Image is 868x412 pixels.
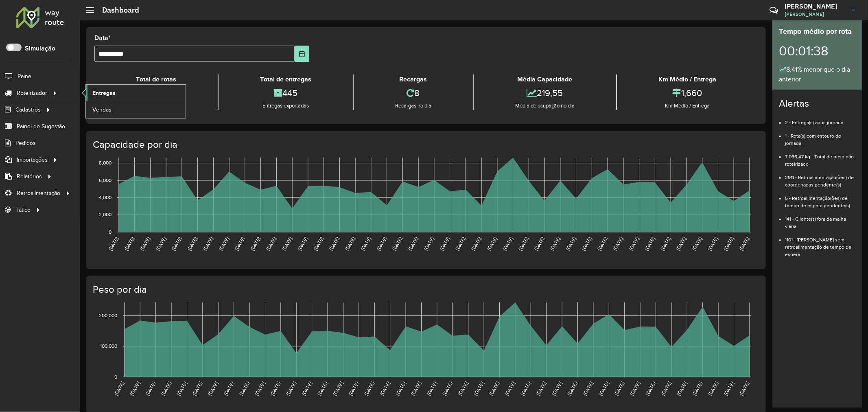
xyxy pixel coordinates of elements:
[332,381,344,397] text: [DATE]
[395,381,407,397] text: [DATE]
[765,2,783,19] a: Contato Rápido
[582,381,594,397] text: [DATE]
[723,381,735,397] text: [DATE]
[17,122,65,131] span: Painel de Sugestão
[265,236,277,252] text: [DATE]
[281,236,293,252] text: [DATE]
[566,381,578,397] text: [DATE]
[486,236,498,252] text: [DATE]
[99,195,112,200] text: 4,000
[285,381,297,397] text: [DATE]
[94,6,139,15] h2: Dashboard
[502,236,514,252] text: [DATE]
[191,381,203,397] text: [DATE]
[518,236,529,252] text: [DATE]
[739,236,750,252] text: [DATE]
[360,236,372,252] text: [DATE]
[94,33,111,43] label: Data
[391,236,403,252] text: [DATE]
[17,189,60,197] span: Retroalimentação
[597,236,608,252] text: [DATE]
[785,168,855,188] li: 2911 - Retroalimentação(ões) de coordenadas pendente(s)
[426,381,437,397] text: [DATE]
[86,101,186,118] a: Vendas
[249,236,261,252] text: [DATE]
[504,381,516,397] text: [DATE]
[676,381,688,397] text: [DATE]
[221,75,351,84] div: Total de entregas
[234,236,245,252] text: [DATE]
[598,381,610,397] text: [DATE]
[407,236,419,252] text: [DATE]
[581,236,593,252] text: [DATE]
[221,84,351,102] div: 445
[707,381,719,397] text: [DATE]
[785,113,855,126] li: 2 - Entrega(s) após jornada
[17,72,33,81] span: Painel
[155,236,167,252] text: [DATE]
[92,105,112,114] span: Vendas
[455,236,466,252] text: [DATE]
[109,229,112,234] text: 0
[92,89,116,97] span: Entregas
[114,374,117,379] text: 0
[629,381,641,397] text: [DATE]
[785,230,855,258] li: 1101 - [PERSON_NAME] sem retroalimentação de tempo de espera
[535,381,547,397] text: [DATE]
[613,381,625,397] text: [DATE]
[476,84,614,102] div: 219,55
[186,236,198,252] text: [DATE]
[99,178,112,183] text: 6,000
[144,381,156,397] text: [DATE]
[410,381,422,397] text: [DATE]
[218,236,230,252] text: [DATE]
[439,236,450,252] text: [DATE]
[723,236,735,252] text: [DATE]
[129,381,141,397] text: [DATE]
[476,102,614,110] div: Média de ocupação no dia
[470,236,482,252] text: [DATE]
[348,381,359,397] text: [DATE]
[123,236,135,252] text: [DATE]
[17,156,48,164] span: Importações
[619,102,756,110] div: Km Médio / Entrega
[676,236,687,252] text: [DATE]
[619,84,756,102] div: 1,660
[99,160,112,166] text: 8,000
[15,139,36,147] span: Pedidos
[739,381,750,397] text: [DATE]
[785,126,855,147] li: 1 - Rota(s) com estouro de jornada
[376,236,387,252] text: [DATE]
[317,381,328,397] text: [DATE]
[645,381,656,397] text: [DATE]
[100,344,117,349] text: 100,000
[301,381,313,397] text: [DATE]
[785,209,855,230] li: 141 - Cliente(s) fora da malha viária
[313,236,324,252] text: [DATE]
[269,381,281,397] text: [DATE]
[363,381,375,397] text: [DATE]
[113,381,125,397] text: [DATE]
[96,75,216,84] div: Total de rotas
[785,188,855,209] li: 5 - Retroalimentação(ões) de tempo de espera pendente(s)
[785,2,846,10] h3: [PERSON_NAME]
[202,236,214,252] text: [DATE]
[520,381,531,397] text: [DATE]
[17,89,47,97] span: Roteirizador
[644,236,656,252] text: [DATE]
[379,381,391,397] text: [DATE]
[223,381,234,397] text: [DATE]
[107,236,119,252] text: [DATE]
[691,381,703,397] text: [DATE]
[779,65,855,84] div: 8,41% menor que o dia anterior
[15,105,41,114] span: Cadastros
[25,44,55,53] label: Simulação
[356,102,471,110] div: Recargas no dia
[238,381,250,397] text: [DATE]
[93,139,758,151] h4: Capacidade por dia
[488,381,500,397] text: [DATE]
[785,147,855,168] li: 7.066,47 kg - Total de peso não roteirizado
[344,236,356,252] text: [DATE]
[476,75,614,84] div: Média Capacidade
[549,236,561,252] text: [DATE]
